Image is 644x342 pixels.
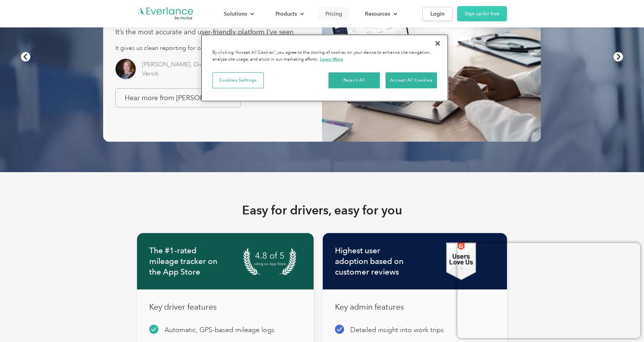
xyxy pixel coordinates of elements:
div: It gives us clean reporting for our business while saving everyone time. [115,43,309,53]
input: Submit [56,45,94,61]
a: More information about your privacy, opens in a new tab [320,56,343,62]
button: Accept All Cookies [386,72,437,88]
div: Privacy [201,34,448,102]
div: Resources [357,7,403,21]
a: Hear more from [PERSON_NAME] [115,88,241,107]
p: Key driver features [149,302,217,312]
div: [PERSON_NAME], Director Versiti [142,60,216,78]
iframe: Popup CTA [457,243,640,338]
div: By clicking “Accept All Cookies”, you agree to the storing of cookies on your device to enhance s... [212,50,437,63]
h2: Easy for drivers, easy for you [242,203,402,218]
div: Pricing [325,9,342,19]
button: Reject All [328,72,380,88]
button: Cookies Settings [212,72,264,88]
div: Hear more from [PERSON_NAME] [125,93,231,102]
div: Login [430,9,445,19]
div: Products [268,7,310,21]
h3: Highest user adoption based on customer reviews [335,236,409,286]
div: Resources [365,9,390,19]
p: Detailed insight into work trips [350,324,444,335]
a: Go to homepage [137,6,194,21]
button: Close [429,35,446,52]
p: Key admin features [335,302,404,312]
a: Login [422,7,453,21]
div: Products [276,9,297,19]
div: Solutions [216,7,260,21]
div: Cookie banner [201,34,448,102]
div: Solutions [224,9,247,19]
a: Pricing [318,7,350,21]
a: Sign up for free [457,6,507,21]
div: It’s the most accurate and user-friendly platform I’ve seen [115,27,293,37]
p: Automatic, GPS-based mileage logs [164,324,274,335]
h3: The #1-rated mileage tracker on the App Store [149,236,219,286]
